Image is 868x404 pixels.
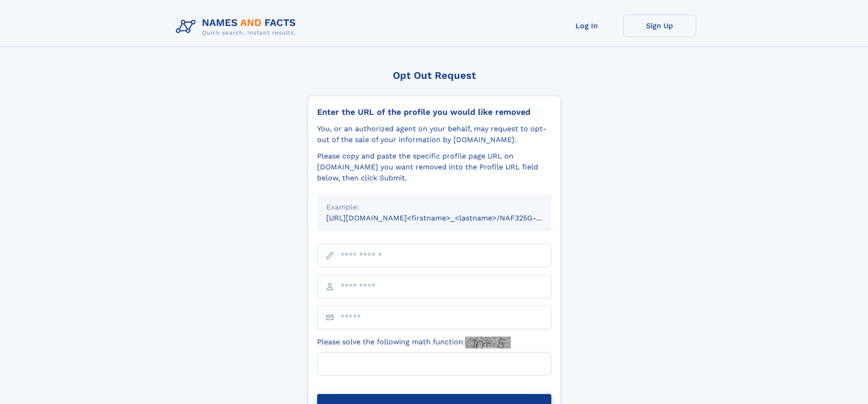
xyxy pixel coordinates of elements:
[317,107,551,117] div: Enter the URL of the profile you would like removed
[317,337,511,348] label: Please solve the following math function:
[550,15,623,37] a: Log In
[326,202,542,213] div: Example:
[308,70,561,81] div: Opt Out Request
[317,151,551,184] div: Please copy and paste the specific profile page URL on [DOMAIN_NAME] you want removed into the Pr...
[623,15,696,37] a: Sign Up
[317,123,551,145] div: You, or an authorized agent on your behalf, may request to opt-out of the sale of your informatio...
[326,214,569,222] small: [URL][DOMAIN_NAME]<firstname>_<lastname>/NAF325G-xxxxxxxx
[172,15,303,39] img: Logo Names and Facts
